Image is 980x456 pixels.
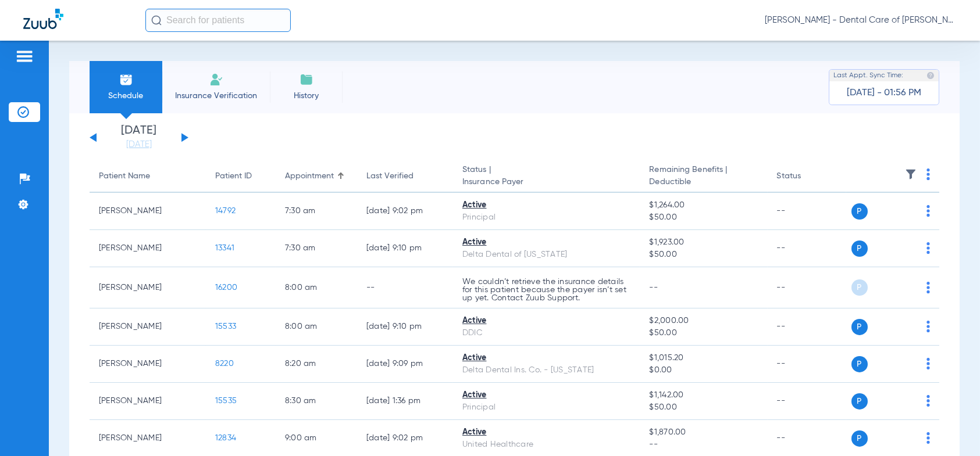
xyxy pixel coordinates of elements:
[276,267,357,308] td: 8:00 AM
[357,267,453,308] td: --
[357,193,453,230] td: [DATE] 9:02 PM
[851,203,868,220] span: P
[649,315,758,327] span: $2,000.00
[462,236,630,249] div: Active
[276,308,357,346] td: 8:00 AM
[99,170,197,182] div: Patient Name
[926,395,930,407] img: group-dot-blue.svg
[462,211,630,224] div: Principal
[215,360,234,368] span: 8220
[215,397,237,405] span: 15535
[649,283,658,292] span: --
[851,240,868,257] span: P
[462,199,630,211] div: Active
[357,308,453,346] td: [DATE] 9:10 PM
[357,346,453,383] td: [DATE] 9:09 PM
[640,160,767,193] th: Remaining Benefits |
[768,160,846,193] th: Status
[649,401,758,414] span: $50.00
[90,308,206,346] td: [PERSON_NAME]
[215,434,236,442] span: 12834
[215,170,266,182] div: Patient ID
[649,389,758,401] span: $1,142.00
[765,15,957,26] span: [PERSON_NAME] - Dental Care of [PERSON_NAME]
[279,90,334,102] span: History
[649,236,758,249] span: $1,923.00
[276,383,357,420] td: 8:30 AM
[366,170,444,182] div: Last Verified
[926,321,930,332] img: group-dot-blue.svg
[926,71,935,80] img: last sync help info
[357,383,453,420] td: [DATE] 1:36 PM
[851,279,868,296] span: P
[462,352,630,364] div: Active
[90,383,206,420] td: [PERSON_NAME]
[453,160,640,193] th: Status |
[462,315,630,327] div: Active
[276,193,357,230] td: 7:30 AM
[15,49,34,63] img: hamburger-icon
[462,249,630,261] div: Delta Dental of [US_STATE]
[462,278,630,302] p: We couldn’t retrieve the insurance details for this patient because the payer isn’t set up yet. C...
[462,389,630,401] div: Active
[462,364,630,376] div: Delta Dental Ins. Co. - [US_STATE]
[768,308,846,346] td: --
[215,244,234,252] span: 13341
[926,282,930,293] img: group-dot-blue.svg
[104,139,174,150] a: [DATE]
[300,73,313,87] img: History
[851,393,868,410] span: P
[926,242,930,254] img: group-dot-blue.svg
[276,346,357,383] td: 8:20 AM
[90,193,206,230] td: [PERSON_NAME]
[649,199,758,211] span: $1,264.00
[649,364,758,376] span: $0.00
[768,193,846,230] td: --
[851,319,868,335] span: P
[462,176,630,188] span: Insurance Payer
[768,383,846,420] td: --
[847,87,921,99] span: [DATE] - 01:56 PM
[209,73,223,87] img: Manual Insurance Verification
[90,230,206,267] td: [PERSON_NAME]
[215,170,252,182] div: Patient ID
[119,73,133,87] img: Schedule
[926,358,930,369] img: group-dot-blue.svg
[215,322,236,331] span: 15533
[145,9,291,32] input: Search for patients
[649,211,758,224] span: $50.00
[649,426,758,439] span: $1,870.00
[851,356,868,372] span: P
[768,346,846,383] td: --
[462,439,630,451] div: United Healthcare
[851,430,868,447] span: P
[905,168,917,180] img: filter.svg
[357,230,453,267] td: [DATE] 9:10 PM
[462,426,630,439] div: Active
[649,176,758,188] span: Deductible
[462,401,630,414] div: Principal
[99,170,150,182] div: Patient Name
[151,15,162,26] img: Search Icon
[926,432,930,444] img: group-dot-blue.svg
[768,267,846,308] td: --
[104,125,174,150] li: [DATE]
[98,90,154,102] span: Schedule
[366,170,414,182] div: Last Verified
[23,9,63,29] img: Zuub Logo
[462,327,630,339] div: DDIC
[215,283,237,292] span: 16200
[276,230,357,267] td: 7:30 AM
[649,439,758,451] span: --
[649,249,758,261] span: $50.00
[285,170,334,182] div: Appointment
[926,168,930,180] img: group-dot-blue.svg
[215,207,236,215] span: 14792
[833,70,903,81] span: Last Appt. Sync Time:
[649,352,758,364] span: $1,015.20
[90,346,206,383] td: [PERSON_NAME]
[285,170,348,182] div: Appointment
[649,327,758,339] span: $50.00
[90,267,206,308] td: [PERSON_NAME]
[171,90,261,102] span: Insurance Verification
